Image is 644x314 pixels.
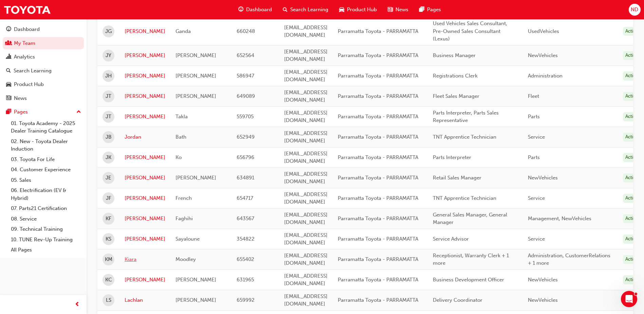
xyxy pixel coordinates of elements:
[237,175,254,181] span: 634891
[433,252,509,266] span: Receptionist, Warranty Clerk + 1 more
[105,72,112,80] span: JH
[106,235,111,243] span: KS
[8,245,84,255] a: All Pages
[395,6,408,14] span: News
[433,236,469,242] span: Service Advisor
[233,3,277,17] a: guage-iconDashboard
[176,73,216,79] span: [PERSON_NAME]
[631,6,638,14] span: ND
[528,93,539,99] span: Fleet
[284,252,328,266] span: [EMAIL_ADDRESS][DOMAIN_NAME]
[528,252,610,266] span: Administration, CustomerRelations + 1 more
[338,52,418,58] span: Parramatta Toyota - PARRAMATTA
[338,134,418,140] span: Parramatta Toyota - PARRAMATTA
[106,133,112,141] span: JB
[237,73,254,79] span: 586947
[125,215,165,223] a: [PERSON_NAME]
[106,92,111,100] span: JT
[338,175,418,181] span: Parramatta Toyota - PARRAMATTA
[338,73,418,79] span: Parramatta Toyota - PARRAMATTA
[14,108,28,116] div: Pages
[433,195,496,201] span: TNT Apprentice Technician
[284,293,328,307] span: [EMAIL_ADDRESS][DOMAIN_NAME]
[338,297,418,303] span: Parramatta Toyota - PARRAMATTA
[433,110,499,124] span: Parts Interpreter, Parts Sales Representative
[528,114,540,120] span: Parts
[284,232,328,246] span: [EMAIL_ADDRESS][DOMAIN_NAME]
[414,3,446,17] a: pages-iconPages
[8,118,84,136] a: 01. Toyota Academy - 2025 Dealer Training Catalogue
[125,174,165,182] a: [PERSON_NAME]
[246,6,272,14] span: Dashboard
[528,215,591,222] span: Management, NewVehicles
[528,154,540,160] span: Parts
[106,154,111,161] span: JK
[6,40,11,47] span: people-icon
[8,136,84,154] a: 02. New - Toyota Dealer Induction
[623,194,641,203] div: Active
[8,224,84,234] a: 09. Technical Training
[176,134,186,140] span: Bath
[623,92,641,101] div: Active
[238,5,243,14] span: guage-icon
[14,81,44,88] div: Product Hub
[284,151,328,164] span: [EMAIL_ADDRESS][DOMAIN_NAME]
[125,133,165,141] a: Jordan
[125,52,165,59] a: [PERSON_NAME]
[8,234,84,245] a: 10. TUNE Rev-Up Training
[6,109,11,115] span: pages-icon
[419,5,424,14] span: pages-icon
[433,93,479,99] span: Fleet Sales Manager
[338,93,418,99] span: Parramatta Toyota - PARRAMATTA
[6,54,11,60] span: chart-icon
[237,134,255,140] span: 652949
[6,95,11,102] span: news-icon
[284,212,328,226] span: [EMAIL_ADDRESS][DOMAIN_NAME]
[8,154,84,165] a: 03. Toyota For Life
[106,174,111,182] span: JE
[284,110,328,124] span: [EMAIL_ADDRESS][DOMAIN_NAME]
[106,52,111,59] span: JY
[623,214,641,223] div: Active
[106,113,111,121] span: JT
[290,6,328,14] span: Search Learning
[8,175,84,186] a: 05. Sales
[176,277,216,283] span: [PERSON_NAME]
[528,175,558,181] span: NewVehicles
[3,106,84,118] button: Pages
[176,215,193,222] span: Faghihi
[176,154,182,160] span: Ko
[528,277,558,283] span: NewVehicles
[623,234,641,244] div: Active
[284,191,328,205] span: [EMAIL_ADDRESS][DOMAIN_NAME]
[338,277,418,283] span: Parramatta Toyota - PARRAMATTA
[237,256,254,262] span: 655402
[621,291,637,307] iframe: Intercom live chat
[125,256,165,263] a: Kiara
[3,78,84,91] a: Product Hub
[6,68,11,74] span: search-icon
[623,133,641,142] div: Active
[237,154,254,160] span: 656796
[106,296,111,304] span: LS
[338,215,418,222] span: Parramatta Toyota - PARRAMATTA
[623,27,641,36] div: Active
[629,4,641,16] button: ND
[338,256,418,262] span: Parramatta Toyota - PARRAMATTA
[106,215,111,223] span: KF
[237,297,255,303] span: 659992
[623,51,641,60] div: Active
[125,92,165,100] a: [PERSON_NAME]
[338,114,418,120] span: Parramatta Toyota - PARRAMATTA
[3,51,84,63] a: Analytics
[125,72,165,80] a: [PERSON_NAME]
[3,22,84,106] button: DashboardMy TeamAnalyticsSearch LearningProduct HubNews
[8,185,84,203] a: 06. Electrification (EV & Hybrid)
[14,25,40,33] div: Dashboard
[3,23,84,36] a: Dashboard
[125,28,165,35] a: [PERSON_NAME]
[105,28,112,35] span: JG
[75,300,80,309] span: prev-icon
[623,173,641,182] div: Active
[433,297,482,303] span: Delivery Coordinator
